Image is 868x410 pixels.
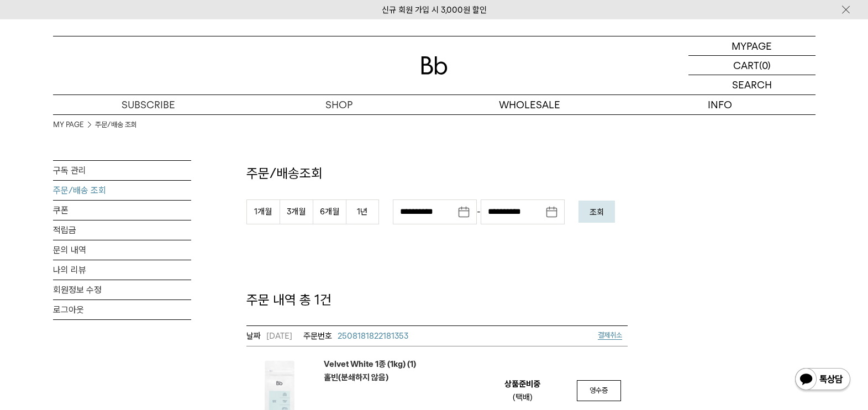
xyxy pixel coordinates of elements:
[504,377,540,391] em: 상품준비중
[590,207,604,217] em: 조회
[338,331,408,341] span: 2508181822181353
[53,161,191,180] a: 구독 관리
[434,95,625,114] p: WHOLESALE
[324,358,416,384] em: Velvet White 1종 (1kg) (1) 홀빈(분쇄하지 않음)
[313,199,346,224] button: 6개월
[53,181,191,200] a: 주문/배송 조회
[53,260,191,280] a: 나의 리뷰
[688,56,816,75] a: CART (0)
[95,119,137,130] a: 주문/배송 조회
[246,329,292,343] em: [DATE]
[53,240,191,260] a: 문의 내역
[759,56,771,75] p: (0)
[577,380,621,401] a: 영수증
[688,36,816,56] a: MYPAGE
[393,199,565,224] div: -
[244,95,434,114] a: SHOP
[794,367,851,393] img: 카카오톡 채널 1:1 채팅 버튼
[598,331,622,340] a: 결제취소
[280,199,313,224] button: 3개월
[346,199,379,224] button: 1년
[246,199,280,224] button: 1개월
[513,391,533,404] div: (택배)
[53,280,191,299] a: 회원정보 수정
[732,75,772,94] p: SEARCH
[53,220,191,240] a: 적립금
[53,201,191,220] a: 쿠폰
[303,329,408,343] a: 2508181822181353
[324,358,416,384] a: Velvet White 1종 (1kg) (1)홀빈(분쇄하지 않음)
[382,5,487,15] a: 신규 회원 가입 시 3,000원 할인
[246,164,628,183] p: 주문/배송조회
[53,119,84,130] a: MY PAGE
[598,331,622,339] span: 결제취소
[53,95,244,114] a: SUBSCRIBE
[53,300,191,319] a: 로그아웃
[590,386,608,395] span: 영수증
[246,291,628,309] p: 주문 내역 총 1건
[733,56,759,75] p: CART
[732,36,772,55] p: MYPAGE
[625,95,816,114] p: INFO
[421,56,448,75] img: 로고
[578,201,615,223] button: 조회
